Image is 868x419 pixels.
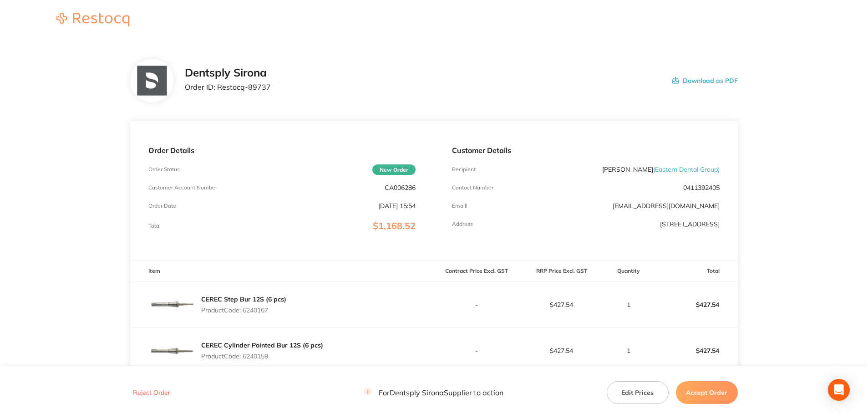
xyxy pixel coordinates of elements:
span: $1,168.52 [373,220,416,231]
img: bDlrY3d0NA [148,282,194,327]
p: CA006286 [385,184,416,191]
p: $427.54 [519,347,604,354]
p: Address [452,221,473,227]
h2: Dentsply Sirona [185,66,271,79]
th: Quantity [604,261,653,282]
button: Reject Order [130,389,173,397]
p: Customer Account Number [148,184,217,191]
p: Contact Number [452,184,493,191]
p: [STREET_ADDRESS] [660,220,720,228]
th: Contract Price Excl. GST [434,261,519,282]
p: Order Details [148,146,416,154]
a: CEREC Cylinder Pointed Bur 12S (6 pcs) [201,341,323,349]
p: 1 [604,347,652,354]
p: Total [148,223,161,229]
th: RRP Price Excl. GST [519,261,604,282]
p: $427.54 [519,301,604,308]
th: Item [130,261,434,282]
p: [PERSON_NAME] [602,166,720,173]
p: $427.54 [653,340,737,362]
p: $427.54 [653,294,737,316]
p: Order Status [148,166,180,173]
button: Accept Order [676,381,738,404]
span: New Order [372,164,416,175]
div: Open Intercom Messenger [828,379,850,401]
p: Product Code: 6240159 [201,353,323,360]
p: 1 [604,301,652,308]
a: CEREC Step Bur 12S (6 pcs) [201,295,286,303]
button: Download as PDF [672,66,738,95]
img: Restocq logo [47,13,138,26]
a: [EMAIL_ADDRESS][DOMAIN_NAME] [613,202,720,210]
p: 0411392405 [683,184,720,191]
p: - [434,347,518,354]
p: [DATE] 15:54 [378,202,416,209]
p: For Dentsply Sirona Supplier to action [364,388,503,397]
a: Restocq logo [47,13,138,28]
p: Recipient [452,166,476,173]
button: Edit Prices [607,381,669,404]
p: Emaill [452,203,467,209]
p: Order ID: Restocq- 89737 [185,83,271,91]
p: Product Code: 6240167 [201,307,286,314]
img: YzFoNzk2ag [148,328,194,373]
th: Total [653,261,738,282]
p: Customer Details [452,146,719,154]
p: Order Date [148,203,176,209]
p: - [434,301,518,308]
span: ( Eastern Dental Group ) [653,165,720,174]
img: NTllNzd2NQ [137,66,167,96]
